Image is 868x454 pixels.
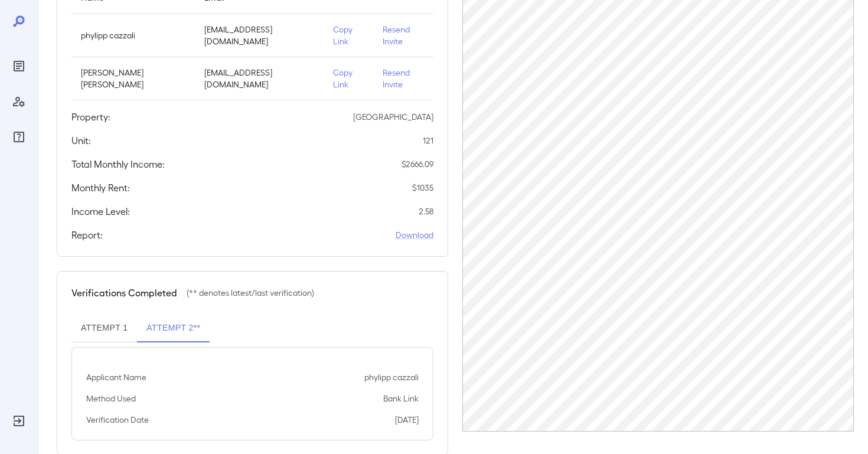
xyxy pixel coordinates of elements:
p: $ 1035 [412,182,433,194]
button: Attempt 1 [71,314,137,342]
p: [PERSON_NAME] [PERSON_NAME] [81,67,185,90]
p: Applicant Name [86,371,146,383]
p: 121 [423,135,433,146]
div: Manage Users [9,92,28,111]
p: Copy Link [333,67,364,90]
h5: Total Monthly Income: [71,157,165,171]
p: [GEOGRAPHIC_DATA] [353,111,433,123]
p: [DATE] [395,414,419,426]
p: [EMAIL_ADDRESS][DOMAIN_NAME] [204,24,314,47]
p: phylipp cazzali [364,371,419,383]
button: Attempt 2** [137,314,210,342]
h5: Report: [71,228,103,242]
p: Copy Link [333,24,364,47]
div: FAQ [9,128,28,146]
h5: Property: [71,110,110,124]
h5: Unit: [71,133,91,148]
h5: Monthly Rent: [71,181,130,195]
a: Download [396,229,433,241]
p: (** denotes latest/last verification) [187,287,314,299]
div: Log Out [9,411,28,430]
p: 2.58 [419,205,433,217]
p: $ 2666.09 [402,158,433,170]
p: [EMAIL_ADDRESS][DOMAIN_NAME] [204,67,314,90]
p: Bank Link [383,393,419,404]
p: Method Used [86,393,136,404]
p: phylipp cazzali [81,30,185,41]
p: Resend Invite [383,24,424,47]
div: Reports [9,57,28,76]
h5: Income Level: [71,204,130,218]
p: Verification Date [86,414,149,426]
h5: Verifications Completed [71,286,177,300]
p: Resend Invite [383,67,424,90]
